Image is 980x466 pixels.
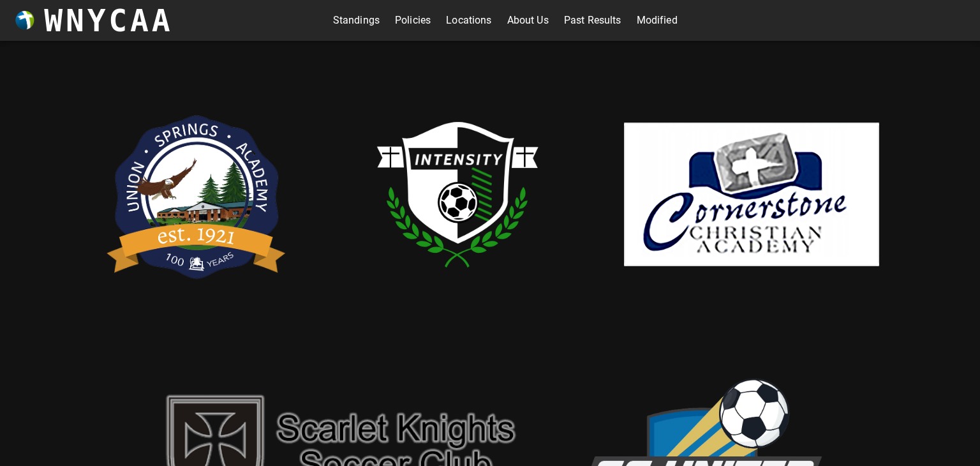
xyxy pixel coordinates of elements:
a: Past Results [564,10,621,31]
a: Locations [446,10,491,31]
a: About Us [507,10,549,31]
a: Modified [637,10,678,31]
h3: WNYCAA [44,3,173,38]
img: intensity.png [330,66,586,322]
a: Standings [333,10,380,31]
img: cornerstone.png [624,123,879,266]
a: Policies [395,10,431,31]
img: wnycaaBall.png [15,11,34,30]
img: usa.png [101,95,292,293]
